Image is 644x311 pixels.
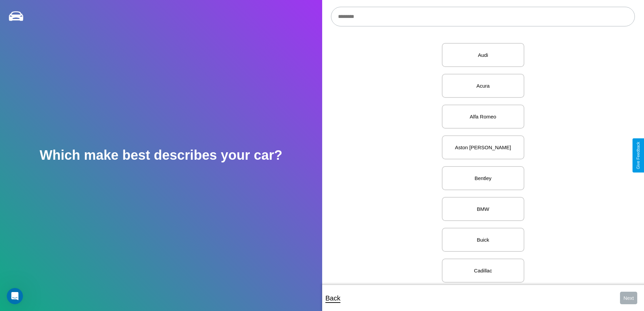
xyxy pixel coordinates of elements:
[449,81,517,90] p: Acura
[449,143,517,152] p: Aston [PERSON_NAME]
[449,235,517,244] p: Buick
[326,292,340,304] p: Back
[636,142,641,169] div: Give Feedback
[40,148,282,163] h2: Which make best describes your car?
[449,266,517,275] p: Cadillac
[449,174,517,183] p: Bentley
[7,288,23,304] iframe: Intercom live chat
[449,204,517,214] p: BMW
[449,50,517,60] p: Audi
[620,292,637,304] button: Next
[449,112,517,121] p: Alfa Romeo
